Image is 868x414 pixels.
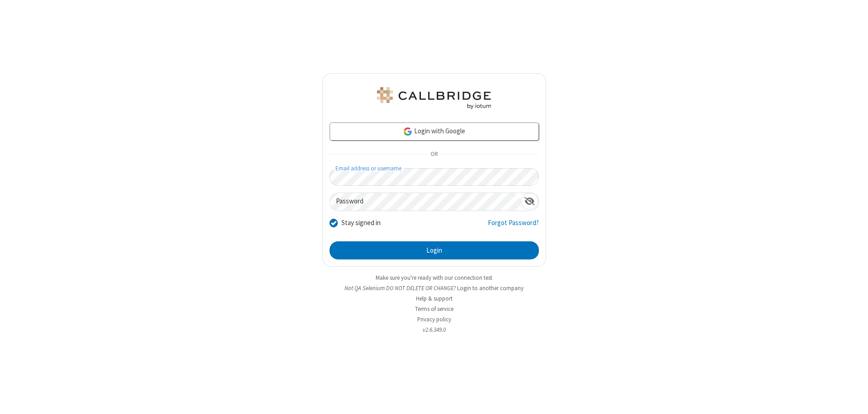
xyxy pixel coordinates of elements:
input: Password [330,193,521,211]
input: Email address or username [330,168,539,186]
a: Help & support [416,295,453,302]
button: Login [330,241,539,259]
a: Privacy policy [417,315,451,323]
a: Forgot Password? [488,218,539,235]
li: Not QA Selenium DO NOT DELETE OR CHANGE? [322,284,546,292]
li: v2.6.349.0 [322,325,546,334]
button: Login to another company [457,284,524,292]
span: OR [427,148,441,161]
label: Stay signed in [341,218,381,228]
a: Terms of service [415,305,453,313]
img: QA Selenium DO NOT DELETE OR CHANGE [375,87,493,109]
div: Show password [521,193,538,210]
a: Make sure you're ready with our connection test [376,274,492,282]
a: Login with Google [330,122,539,141]
img: google-icon.png [403,127,413,136]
